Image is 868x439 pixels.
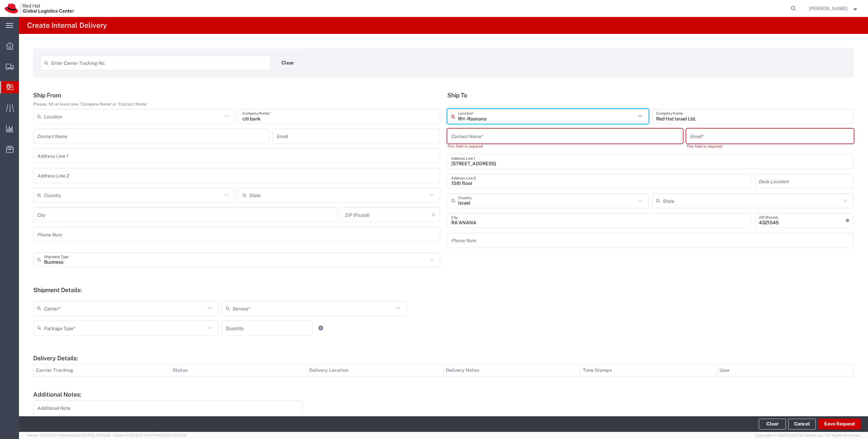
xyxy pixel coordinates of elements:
h5: Additional Notes: [33,391,854,398]
span: [DATE] 10:09:35 [83,433,111,437]
th: Delivery Notes [443,364,580,376]
span: [DATE] 11:37:29 [160,433,186,437]
span: Server: 2025.21.0-769a9a7b8c3 [27,433,111,437]
h5: Ship To [447,92,854,99]
button: [PERSON_NAME] [809,4,859,13]
span: Copyright © [DATE]-[DATE] Agistix Inc., All Rights Reserved [755,433,860,438]
a: Cancel [788,419,816,430]
th: Time Stamp [580,364,717,376]
th: Carrier Tracking [34,364,170,376]
th: Delivery Location [307,364,443,376]
table: Delivery Details: [33,364,854,377]
img: logo [5,3,74,14]
h5: Ship From [33,92,440,99]
th: User [717,364,853,376]
a: Add Item [316,323,325,333]
div: This field is required [686,144,854,149]
button: Save Request [818,419,861,430]
div: Please, fill at least one: 'Company Name' or 'Contact Name' [33,101,440,107]
h5: Shipment Details: [33,286,854,293]
div: This field is required [447,144,683,149]
span: Noam LEVY [809,5,848,12]
span: Client: 2025.21.0-7d7479b [114,433,186,437]
button: Clear [274,55,301,70]
button: Clear [759,419,786,430]
h4: Create Internal Delivery [27,17,107,34]
th: Status [170,364,307,376]
h5: Delivery Details: [33,355,854,362]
